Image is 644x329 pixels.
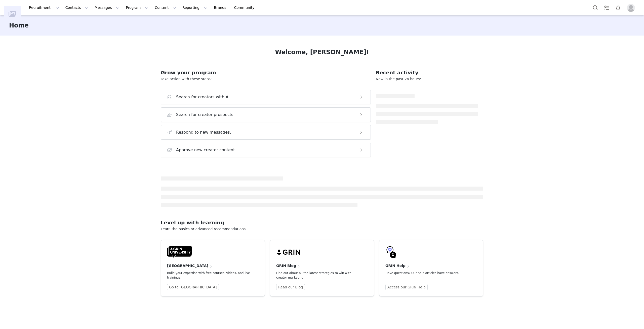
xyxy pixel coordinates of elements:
p: Take action with these steps: [161,76,371,82]
h3: Search for creator prospects. [176,112,235,118]
h3: Approve new creator content. [176,147,236,153]
button: Profile [624,4,640,12]
button: Search [590,2,601,13]
button: Approve new creator content. [161,143,371,157]
p: Find out about all the latest strategies to win with creator marketing. [276,271,360,280]
h2: Recent activity [376,69,478,76]
p: Build your expertise with free courses, videos, and live trainings. [167,271,251,280]
a: Brands [211,2,231,13]
h2: Level up with learning [161,219,483,226]
button: Messages [92,2,123,13]
h4: GRIN Blog [276,263,296,268]
h1: Welcome, [PERSON_NAME]! [275,48,369,57]
img: GRIN-help-icon.svg [385,246,397,258]
button: Content [152,2,179,13]
button: Reporting [179,2,211,13]
button: Contacts [62,2,91,13]
a: Tasks [601,2,612,13]
h3: Respond to new messages. [176,129,231,135]
button: Program [123,2,151,13]
p: Learn the basics or advanced recommendations. [161,226,483,232]
h3: Home [9,21,29,30]
h3: Search for creators with AI. [176,94,231,100]
img: placeholder-profile.jpg [627,4,635,12]
button: Search for creators with AI. [161,90,371,104]
button: Recruitment [26,2,62,13]
img: grin-logo-black.svg [276,246,301,258]
a: Read our Blog [276,284,305,290]
h4: GRIN Help [385,263,406,268]
button: Notifications [613,2,624,13]
h4: [GEOGRAPHIC_DATA] [167,263,208,268]
p: New in the past 24 hours: [376,76,478,82]
a: Community [231,2,260,13]
p: Have questions? Our help articles have answers. [385,271,469,275]
button: Respond to new messages. [161,125,371,140]
a: Access our GRIN Help [385,284,428,290]
button: Search for creator prospects. [161,107,371,122]
h2: Grow your program [161,69,371,76]
a: Go to [GEOGRAPHIC_DATA] [167,284,219,290]
img: GRIN-University-Logo-Black.svg [167,246,192,258]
